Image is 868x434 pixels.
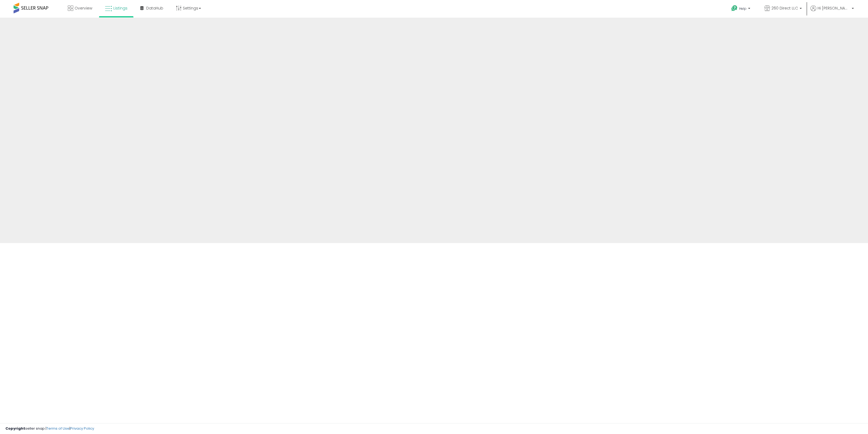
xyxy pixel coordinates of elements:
a: Hi [PERSON_NAME] [810,5,854,18]
span: DataHub [146,5,163,11]
a: Help [727,1,756,18]
span: Overview [75,5,92,11]
span: Hi [PERSON_NAME] [818,5,850,11]
span: 260 Direct LLC [771,5,798,11]
span: Help [739,6,746,11]
i: Get Help [731,5,738,12]
span: Listings [113,5,127,11]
